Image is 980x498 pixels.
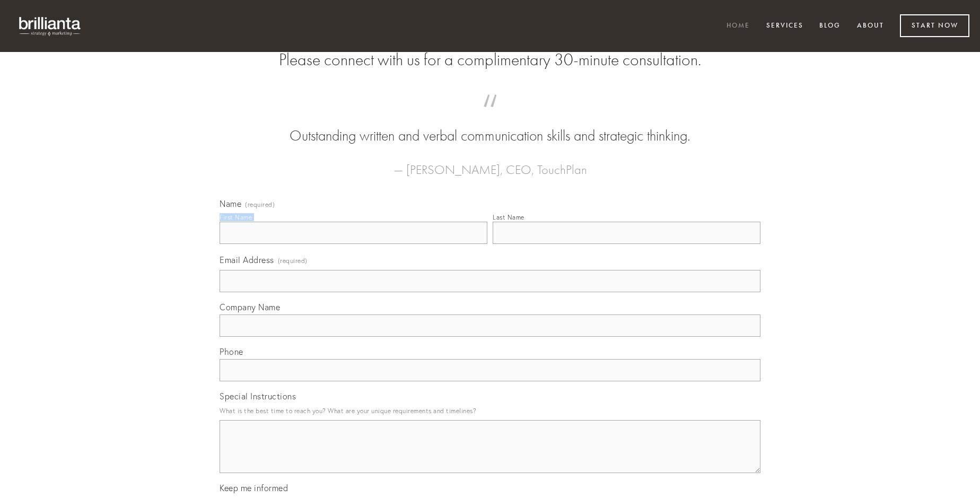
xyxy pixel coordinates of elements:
[759,18,810,35] a: Services
[220,483,288,493] span: Keep me informed
[237,146,743,180] figcaption: — [PERSON_NAME], CEO, TouchPlan
[220,346,243,357] span: Phone
[220,404,760,418] p: What is the best time to reach you? What are your unique requirements and timelines?
[220,198,241,209] span: Name
[237,105,743,146] blockquote: Outstanding written and verbal communication skills and strategic thinking.
[220,391,296,401] span: Special Instructions
[900,14,969,37] a: Start Now
[850,18,891,35] a: About
[237,105,743,126] span: “
[278,254,308,268] span: (required)
[493,213,524,221] div: Last Name
[220,213,252,221] div: First Name
[245,202,275,208] span: (required)
[11,11,90,41] img: brillianta - research, strategy, marketing
[220,50,760,70] h2: Please connect with us for a complimentary 30-minute consultation.
[220,255,274,265] span: Email Address
[720,18,757,35] a: Home
[812,18,847,35] a: Blog
[220,302,280,312] span: Company Name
